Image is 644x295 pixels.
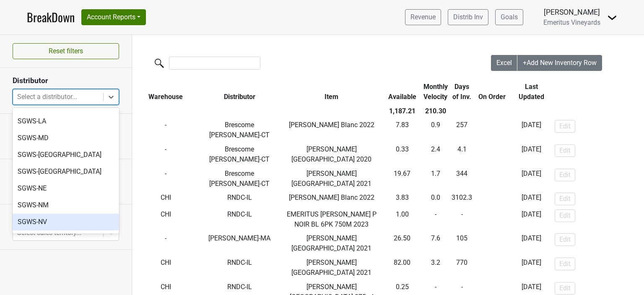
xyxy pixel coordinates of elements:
[555,209,575,222] button: Edit
[496,59,512,67] span: Excel
[555,258,575,270] button: Edit
[132,191,200,207] td: CHI
[450,207,475,232] td: -
[491,55,518,71] button: Excel
[421,167,450,191] td: 1.7
[495,9,523,25] a: Goals
[555,120,575,133] button: Edit
[510,232,553,256] td: [DATE]
[200,80,280,104] th: Distributor: activate to sort column ascending
[421,142,450,167] td: 2.4
[474,167,510,191] td: -
[510,118,553,143] td: [DATE]
[555,144,575,157] button: Edit
[555,233,575,246] button: Edit
[13,43,119,59] button: Reset filters
[200,118,280,143] td: Brescome [PERSON_NAME]-CT
[383,232,421,256] td: 26.50
[448,9,488,25] a: Distrib Inv
[474,142,510,167] td: -
[517,55,602,71] button: +Add New Inventory Row
[553,80,640,104] th: &nbsp;: activate to sort column ascending
[474,191,510,207] td: -
[474,118,510,143] td: -
[132,80,200,104] th: Warehouse: activate to sort column ascending
[510,142,553,167] td: [DATE]
[421,256,450,280] td: 3.2
[280,80,383,104] th: Item: activate to sort column ascending
[289,121,374,129] span: [PERSON_NAME] Blanc 2022
[510,167,553,191] td: [DATE]
[291,170,371,188] span: [PERSON_NAME][GEOGRAPHIC_DATA] 2021
[13,130,119,146] div: SGWS-MD
[383,207,421,232] td: 1.00
[383,142,421,167] td: 0.33
[543,18,600,26] span: Emeritus Vineyards
[450,167,475,191] td: 344
[450,80,475,104] th: Days of Inv.: activate to sort column ascending
[450,256,475,280] td: 770
[132,207,200,232] td: CHI
[383,118,421,143] td: 7.83
[13,146,119,163] div: SGWS-[GEOGRAPHIC_DATA]
[474,207,510,232] td: -
[383,191,421,207] td: 3.83
[543,7,600,18] div: [PERSON_NAME]
[13,230,119,247] div: SGWS-OH
[132,142,200,167] td: -
[510,207,553,232] td: [DATE]
[510,191,553,207] td: [DATE]
[200,256,280,280] td: RNDC-IL
[555,193,575,205] button: Edit
[510,80,553,104] th: Last Updated: activate to sort column ascending
[421,104,450,118] th: 210.30
[421,80,450,104] th: Monthly Velocity: activate to sort column ascending
[291,145,371,163] span: [PERSON_NAME][GEOGRAPHIC_DATA] 2020
[13,180,119,197] div: SGWS-NE
[132,232,200,256] td: -
[289,193,374,201] span: [PERSON_NAME] Blanc 2022
[474,256,510,280] td: -
[200,167,280,191] td: Brescome [PERSON_NAME]-CT
[132,167,200,191] td: -
[421,191,450,207] td: 0.0
[13,163,119,180] div: SGWS-[GEOGRAPHIC_DATA]
[291,258,371,277] span: [PERSON_NAME][GEOGRAPHIC_DATA] 2021
[13,214,119,230] div: SGWS-NV
[450,142,475,167] td: 4.1
[291,234,371,252] span: [PERSON_NAME][GEOGRAPHIC_DATA] 2021
[200,191,280,207] td: RNDC-IL
[383,104,421,118] th: 1,187.21
[13,76,119,85] h3: Distributor
[450,232,475,256] td: 105
[200,232,280,256] td: [PERSON_NAME]-MA
[421,232,450,256] td: 7.6
[132,118,200,143] td: -
[81,9,146,25] button: Account Reports
[450,191,475,207] td: 3102.3
[132,256,200,280] td: CHI
[383,167,421,191] td: 19.67
[555,282,575,295] button: Edit
[555,169,575,181] button: Edit
[523,59,597,67] span: +Add New Inventory Row
[200,207,280,232] td: RNDC-IL
[607,13,617,23] img: Dropdown Menu
[421,118,450,143] td: 0.9
[200,142,280,167] td: Brescome [PERSON_NAME]-CT
[13,113,119,130] div: SGWS-LA
[383,256,421,280] td: 82.00
[421,207,450,232] td: -
[474,80,510,104] th: On Order: activate to sort column ascending
[450,118,475,143] td: 257
[383,80,421,104] th: Available: activate to sort column ascending
[405,9,441,25] a: Revenue
[510,256,553,280] td: [DATE]
[13,197,119,214] div: SGWS-NM
[474,232,510,256] td: -
[27,8,75,26] a: BreakDown
[287,210,377,228] span: EMERITUS [PERSON_NAME] P NOIR BL 6PK 750M 2023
